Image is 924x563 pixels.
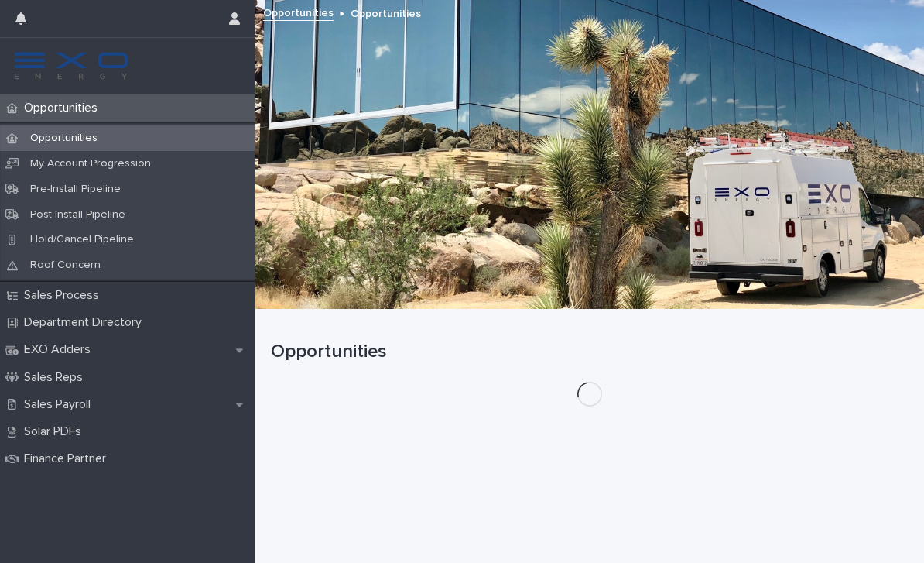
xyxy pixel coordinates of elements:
[18,208,138,221] p: Post-Install Pipeline
[18,397,103,412] p: Sales Payroll
[12,50,130,81] img: FKS5r6ZBThi8E5hshIGi
[18,370,95,385] p: Sales Reps
[18,157,163,170] p: My Account Progression
[18,183,133,196] p: Pre-Install Pipeline
[18,451,118,466] p: Finance Partner
[18,101,110,115] p: Opportunities
[18,259,113,272] p: Roof Concern
[18,132,110,145] p: Opportunities
[18,315,154,330] p: Department Directory
[18,424,94,439] p: Solar PDFs
[271,341,909,363] h1: Opportunities
[351,4,421,21] p: Opportunities
[18,342,103,357] p: EXO Adders
[263,3,334,21] a: Opportunities
[18,233,146,246] p: Hold/Cancel Pipeline
[18,288,111,303] p: Sales Process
